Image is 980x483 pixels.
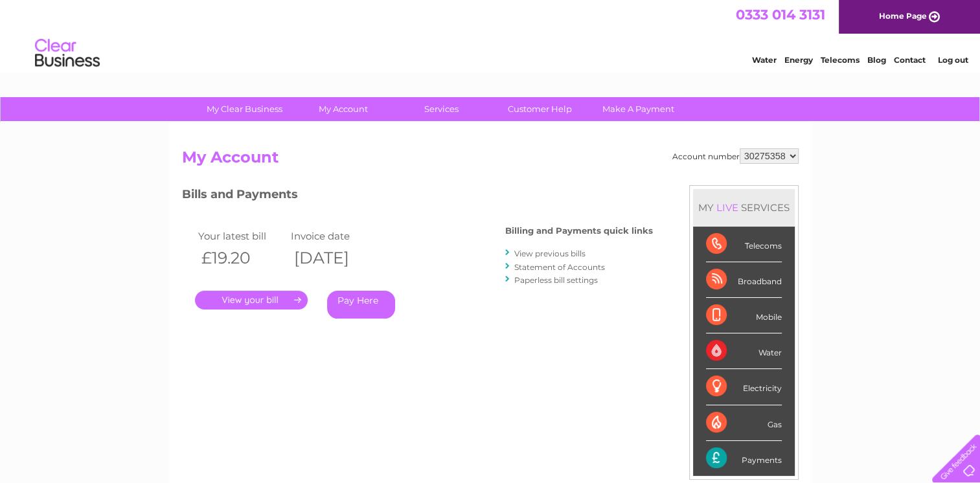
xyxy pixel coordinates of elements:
[514,249,586,258] a: View previous bills
[195,291,308,309] a: .
[185,7,797,63] div: Clear Business is a trading name of Verastar Limited (registered in [GEOGRAPHIC_DATA] No. 3667643...
[182,148,799,173] h2: My Account
[693,189,795,226] div: MY SERVICES
[195,227,288,245] td: Your latest bill
[706,405,782,441] div: Gas
[706,369,782,405] div: Electricity
[867,55,886,65] a: Blog
[388,97,495,121] a: Services
[706,227,782,262] div: Telecoms
[736,6,825,23] a: 0333 014 3131
[706,333,782,369] div: Water
[894,55,926,65] a: Contact
[821,55,860,65] a: Telecoms
[706,262,782,298] div: Broadband
[486,97,593,121] a: Customer Help
[288,227,381,245] td: Invoice date
[714,201,741,214] div: LIVE
[706,441,782,476] div: Payments
[672,148,799,164] div: Account number
[505,226,653,236] h4: Billing and Payments quick links
[290,97,396,121] a: My Account
[34,34,100,73] img: logo.png
[288,245,381,271] th: [DATE]
[784,55,813,65] a: Energy
[514,275,598,285] a: Paperless bill settings
[937,55,968,65] a: Log out
[706,298,782,333] div: Mobile
[585,97,692,121] a: Make A Payment
[182,185,653,208] h3: Bills and Payments
[195,245,288,271] th: £19.20
[514,262,605,272] a: Statement of Accounts
[752,55,777,65] a: Water
[191,97,298,121] a: My Clear Business
[327,291,395,319] a: Pay Here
